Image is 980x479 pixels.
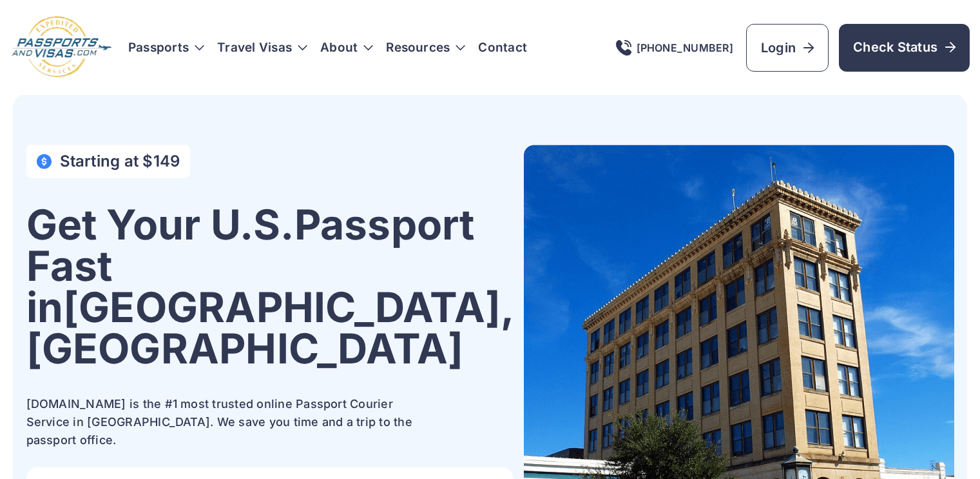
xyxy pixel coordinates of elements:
[746,24,829,72] a: Login
[217,41,307,54] h3: Travel Visas
[26,204,514,369] h1: Get Your U.S. Passport Fast in [GEOGRAPHIC_DATA], [GEOGRAPHIC_DATA]
[761,39,814,57] span: Login
[478,41,527,54] a: Contact
[128,41,204,54] h3: Passports
[10,15,113,79] img: Logo
[26,395,426,449] p: [DOMAIN_NAME] is the #1 most trusted online Passport Courier Service in [GEOGRAPHIC_DATA]. We sav...
[616,40,733,56] a: [PHONE_NUMBER]
[839,24,970,72] a: Check Status
[60,152,180,170] h4: Starting at $149
[853,38,956,56] span: Check Status
[320,41,358,54] a: About
[386,41,465,54] h3: Resources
